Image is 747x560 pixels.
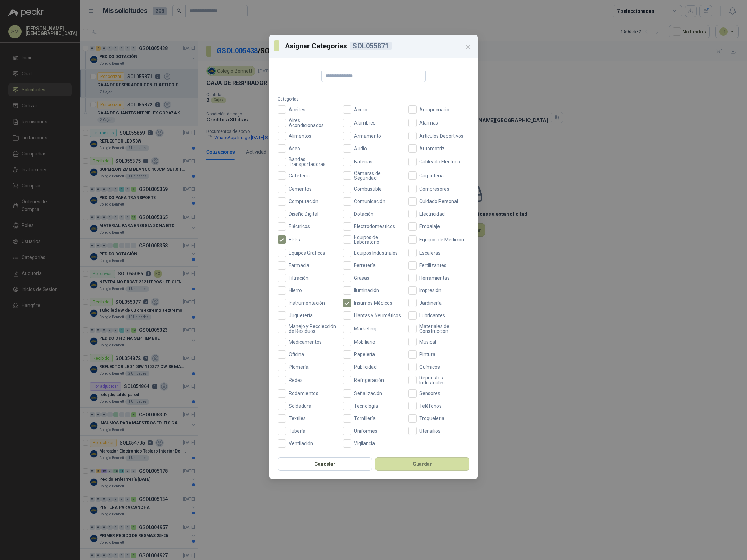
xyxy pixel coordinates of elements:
[286,250,328,255] span: Equipos Gráficos
[417,313,448,318] span: Lubricantes
[351,120,378,125] span: Alambres
[351,224,398,229] span: Electrodomésticos
[286,134,314,138] span: Alimentos
[286,107,308,112] span: Aceites
[351,313,404,318] span: Llantas y Neumáticos
[351,199,388,204] span: Comunicación
[351,378,387,383] span: Refrigeración
[351,301,395,305] span: Insumos Médicos
[351,416,378,421] span: Tornillería
[285,41,473,51] p: Asignar Categorías
[462,42,474,53] button: Close
[351,441,378,446] span: Vigilancia
[351,352,378,357] span: Papelería
[286,118,339,128] span: Aires Acondicionados
[286,157,339,167] span: Bandas Transportadoras
[417,159,463,164] span: Cableado Eléctrico
[351,134,384,138] span: Armamento
[417,237,467,242] span: Equipos de Medición
[417,365,443,369] span: Químicos
[286,211,321,216] span: Diseño Digital
[351,171,404,181] span: Cámaras de Seguridad
[286,173,312,178] span: Cafetería
[286,224,313,229] span: Eléctricos
[278,457,372,471] button: Cancelar
[417,186,452,191] span: Compresores
[351,429,380,433] span: Uniformes
[351,235,404,245] span: Equipos de Laboratorio
[286,441,316,446] span: Ventilación
[351,146,370,151] span: Audio
[286,324,339,334] span: Manejo y Recolección de Residuos
[286,429,308,433] span: Tubería
[417,339,439,344] span: Musical
[417,146,448,151] span: Automotriz
[286,352,307,357] span: Oficina
[417,429,443,433] span: Utensilios
[417,120,441,125] span: Alarmas
[417,375,469,385] span: Repuestos Industriales
[351,211,376,216] span: Dotación
[417,301,444,305] span: Jardinería
[351,250,401,255] span: Equipos Industriales
[417,352,438,357] span: Pintura
[351,339,378,344] span: Mobiliario
[286,403,314,408] span: Soldadura
[417,275,452,280] span: Herramientas
[351,288,382,293] span: Iluminación
[417,391,443,396] span: Sensores
[417,224,443,229] span: Embalaje
[375,457,469,471] button: Guardar
[286,237,303,242] span: EPPs
[351,275,372,280] span: Grasas
[351,107,370,112] span: Acero
[286,391,321,396] span: Rodamientos
[286,199,321,204] span: Computación
[278,96,469,103] label: Categorías
[286,416,309,421] span: Textiles
[351,326,379,331] span: Marketing
[417,134,466,138] span: Artículos Deportivos
[286,186,314,191] span: Cementos
[417,263,449,268] span: Fertilizantes
[417,199,461,204] span: Cuidado Personal
[351,403,381,408] span: Tecnología
[351,186,385,191] span: Combustible
[286,288,305,293] span: Hierro
[417,288,444,293] span: Impresión
[351,159,375,164] span: Baterías
[286,146,303,151] span: Aseo
[417,250,443,255] span: Escaleras
[286,339,325,344] span: Medicamentos
[286,263,312,268] span: Farmacia
[286,301,328,305] span: Instrumentación
[350,42,392,50] div: SOL055871
[351,263,378,268] span: Ferretería
[417,173,446,178] span: Carpintería
[417,211,448,216] span: Electricidad
[286,275,311,280] span: Filtración
[286,378,305,383] span: Redes
[417,403,444,408] span: Teléfonos
[286,313,315,318] span: Juguetería
[351,391,385,396] span: Señalización
[351,365,379,369] span: Publicidad
[417,107,452,112] span: Agropecuario
[286,365,311,369] span: Plomería
[417,324,469,334] span: Materiales de Construcción
[417,416,447,421] span: Troqueleria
